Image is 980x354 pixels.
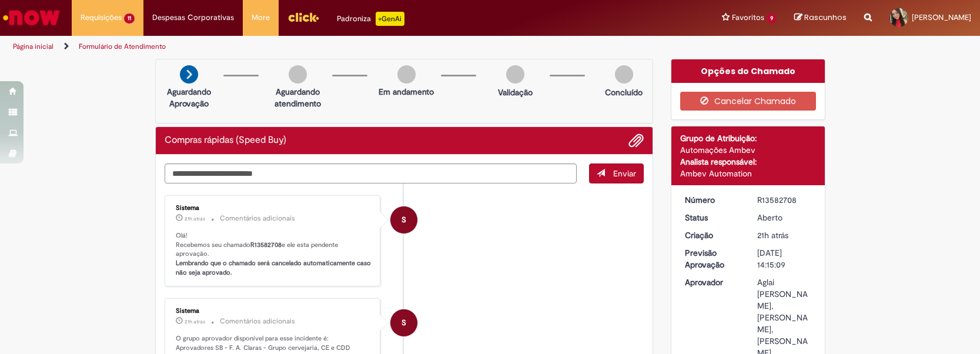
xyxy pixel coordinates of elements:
textarea: Digite sua mensagem aqui... [165,163,577,183]
div: Automações Ambev [680,144,816,156]
a: Formulário de Atendimento [79,42,166,51]
b: R13582708 [250,241,282,249]
span: 21h atrás [185,215,205,222]
h2: Compras rápidas (Speed Buy) Histórico de tíquete [165,135,286,146]
div: R13582708 [757,194,812,206]
img: img-circle-grey.png [506,65,524,84]
b: Lembrando que o chamado será cancelado automaticamente caso não seja aprovado. [176,259,373,277]
span: 11 [124,14,135,24]
dt: Previsão Aprovação [676,247,748,270]
span: [PERSON_NAME] [912,12,971,22]
time: 30/09/2025 16:15:18 [185,318,205,325]
dt: Aprovador [676,276,748,288]
p: O grupo aprovador disponível para esse incidente é: Aprovadores SB - F. A. Claras - Grupo cerveja... [176,334,372,352]
div: Padroniza [337,12,404,26]
div: [DATE] 14:15:09 [757,247,812,270]
div: System [390,309,417,336]
span: S [402,309,406,337]
span: S [402,206,406,234]
img: img-circle-grey.png [615,65,633,84]
img: arrow-next.png [180,65,198,84]
span: Rascunhos [804,12,847,23]
p: Aguardando Aprovação [160,86,218,109]
span: Requisições [81,12,122,24]
p: Concluído [605,86,643,98]
p: Olá! Recebemos seu chamado e ele esta pendente aprovação. [176,231,372,278]
span: 21h atrás [185,318,205,325]
div: System [390,206,417,233]
img: ServiceNow [1,6,62,29]
span: Despesas Corporativas [152,12,234,24]
dt: Número [676,194,748,206]
div: Ambev Automation [680,168,816,179]
span: Favoritos [732,12,764,24]
img: img-circle-grey.png [289,65,307,84]
div: 30/09/2025 16:15:09 [757,229,812,241]
p: Aguardando atendimento [269,86,326,109]
small: Comentários adicionais [220,213,295,223]
div: Grupo de Atribuição: [680,132,816,144]
span: Enviar [613,168,636,179]
small: Comentários adicionais [220,316,295,326]
time: 30/09/2025 16:15:22 [185,215,205,222]
span: 21h atrás [757,230,788,241]
p: Validação [498,86,533,98]
ul: Trilhas de página [9,36,644,58]
img: click_logo_yellow_360x200.png [287,8,319,26]
dt: Status [676,212,748,223]
time: 30/09/2025 16:15:09 [757,230,788,241]
p: Em andamento [379,86,434,98]
img: img-circle-grey.png [397,65,416,84]
a: Rascunhos [794,12,847,24]
div: Sistema [176,205,372,212]
div: Sistema [176,308,372,315]
div: Opções do Chamado [671,59,825,83]
dt: Criação [676,229,748,241]
span: 9 [767,14,777,24]
a: Página inicial [13,42,53,51]
button: Enviar [589,163,644,183]
button: Cancelar Chamado [680,92,816,111]
button: Adicionar anexos [628,133,644,148]
span: More [252,12,270,24]
div: Analista responsável: [680,156,816,168]
div: Aberto [757,212,812,223]
p: +GenAi [376,12,404,26]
